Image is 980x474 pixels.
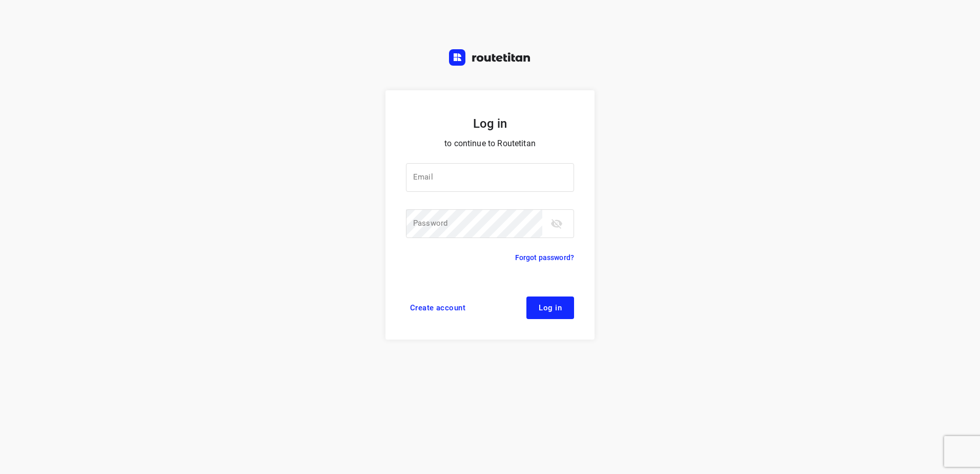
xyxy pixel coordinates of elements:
[539,304,562,312] span: Log in
[515,251,574,264] a: Forgot password?
[410,304,465,312] span: Create account
[406,136,574,151] p: to continue to Routetitan
[546,213,567,234] button: toggle password visibility
[449,49,531,68] a: Routetitan
[526,297,574,319] button: Log in
[406,115,574,132] h5: Log in
[406,297,469,319] a: Create account
[449,49,531,66] img: Routetitan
